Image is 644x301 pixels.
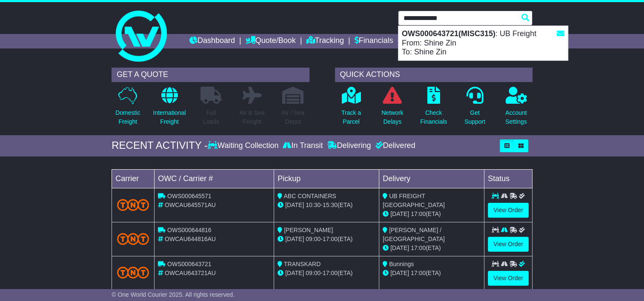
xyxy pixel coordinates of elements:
a: AccountSettings [505,86,527,131]
span: © One World Courier 2025. All rights reserved. [112,291,235,298]
div: RECENT ACTIVITY - [112,139,208,152]
span: 17:00 [411,270,426,276]
span: [PERSON_NAME] [284,227,333,233]
div: - (ETA) [278,269,375,278]
a: InternationalFreight [152,86,186,131]
span: ABC CONTAINERS [283,193,336,199]
span: OWS000645571 [167,193,212,199]
img: TNT_Domestic.png [117,233,149,244]
span: 09:00 [306,236,321,242]
a: View Order [488,237,529,252]
a: Financials [355,34,393,48]
p: Air & Sea Freight [239,108,264,126]
span: TRANSKARD [284,261,321,267]
a: Dashboard [189,34,235,48]
td: OWC / Carrier # [155,169,274,188]
a: GetSupport [464,86,486,131]
td: Status [484,169,532,188]
p: Network Delays [381,108,403,126]
span: 17:00 [411,210,426,217]
a: View Order [488,271,529,286]
img: TNT_Domestic.png [117,267,149,278]
div: In Transit [280,141,325,150]
span: [DATE] [285,236,304,242]
span: [DATE] [390,244,409,251]
p: Get Support [464,108,485,126]
strong: OWS000643721(MISC315) [402,29,495,38]
p: International Freight [153,108,186,126]
span: 17:00 [323,270,338,276]
span: OWCAU645571AU [165,202,216,208]
div: (ETA) [383,269,481,278]
img: TNT_Domestic.png [117,199,149,210]
div: - (ETA) [278,235,375,244]
span: 17:00 [323,236,338,242]
span: OWS000643721 [167,261,212,267]
a: NetworkDelays [381,86,404,131]
p: Domestic Freight [115,108,140,126]
p: Track a Parcel [341,108,361,126]
td: Carrier [112,169,155,188]
span: [DATE] [390,270,409,276]
a: Track aParcel [341,86,361,131]
span: UB FREIGHT [GEOGRAPHIC_DATA] [383,193,445,208]
div: (ETA) [383,210,481,219]
a: Quote/Book [246,34,296,48]
span: OWCAU643721AU [165,270,216,276]
p: Air / Sea Depot [281,108,304,126]
span: [DATE] [285,202,304,208]
td: Delivery [379,169,484,188]
a: DomesticFreight [115,86,140,131]
div: - (ETA) [278,201,375,210]
span: OWCAU644816AU [165,236,216,242]
span: [DATE] [285,270,304,276]
span: [DATE] [390,210,409,217]
span: 17:00 [411,244,426,251]
div: Waiting Collection [208,141,280,150]
div: GET A QUOTE [112,68,309,82]
div: (ETA) [383,244,481,253]
div: Delivering [325,141,373,150]
span: Bunnings [389,261,414,267]
span: 10:30 [306,202,321,208]
div: : UB Freight From: Shine Zin To: Shine Zin [398,26,568,60]
a: CheckFinancials [420,86,447,131]
span: 09:00 [306,270,321,276]
div: Delivered [373,141,415,150]
p: Check Financials [420,108,447,126]
span: 15:30 [323,202,338,208]
span: [PERSON_NAME] / [GEOGRAPHIC_DATA] [383,227,445,242]
p: Account Settings [505,108,527,126]
a: Tracking [306,34,343,48]
a: View Order [488,203,529,218]
p: Full Loads [200,108,222,126]
td: Pickup [274,169,379,188]
div: QUICK ACTIONS [335,68,532,82]
span: OWS000644816 [167,227,212,233]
